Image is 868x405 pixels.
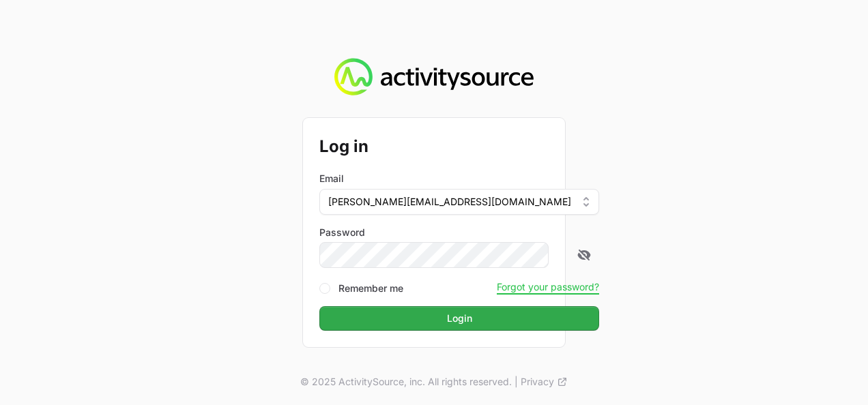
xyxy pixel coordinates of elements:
span: [PERSON_NAME][EMAIL_ADDRESS][DOMAIN_NAME] [328,195,571,209]
label: Password [319,226,599,239]
button: Login [319,306,599,331]
label: Email [319,172,344,185]
h2: Log in [319,134,599,159]
button: [PERSON_NAME][EMAIL_ADDRESS][DOMAIN_NAME] [319,189,599,215]
span: Login [447,310,472,327]
button: Forgot your password? [497,281,599,293]
label: Remember me [338,282,403,295]
span: | [515,375,518,389]
img: Activity Source [334,58,533,96]
a: Privacy [521,375,568,389]
p: © 2025 ActivitySource, inc. All rights reserved. [300,375,512,389]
